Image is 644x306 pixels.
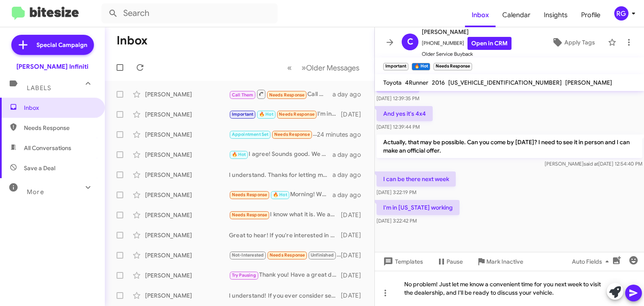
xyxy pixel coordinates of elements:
[269,92,305,98] span: Needs Response
[545,161,642,167] span: [PERSON_NAME] [DATE] 12:54:40 PM
[377,200,460,215] p: I'm in [US_STATE] working
[36,41,87,49] span: Special Campaign
[377,218,417,224] span: [DATE] 3:22:42 PM
[229,250,341,260] div: No
[24,124,95,132] span: Needs Response
[145,130,229,139] div: [PERSON_NAME]
[565,254,619,269] button: Auto Fields
[564,35,595,50] span: Apply Tags
[496,3,537,27] a: Calendar
[572,254,612,269] span: Auto Fields
[145,150,229,159] div: [PERSON_NAME]
[287,62,292,73] span: «
[448,79,562,86] span: [US_VEHICLE_IDENTIFICATION_NUMBER]
[377,135,642,158] p: Actually, that may be possible. Can you come by [DATE]? I need to see it in person and I can make...
[117,34,148,47] h1: Inbox
[229,109,341,119] div: I'm in [US_STATE] working
[377,171,456,187] p: I can be there next week
[614,6,628,21] div: RG
[232,252,264,258] span: Not-Interested
[232,272,256,278] span: Try Pausing
[274,132,310,137] span: Needs Response
[422,37,512,50] span: [PHONE_NUMBER]
[232,212,267,218] span: Needs Response
[270,252,305,258] span: Needs Response
[447,254,463,269] span: Pause
[145,251,229,259] div: [PERSON_NAME]
[145,271,229,280] div: [PERSON_NAME]
[145,171,229,179] div: [PERSON_NAME]
[405,79,428,86] span: 4Runner
[229,190,332,200] div: Morning! We haven't tried yet.
[279,112,314,117] span: Needs Response
[332,150,368,159] div: a day ago
[584,161,598,167] span: said at
[296,59,364,76] button: Next
[259,112,273,117] span: 🔥 Hot
[232,192,267,197] span: Needs Response
[607,6,635,21] button: RG
[282,59,297,76] button: Previous
[537,3,574,27] a: Insights
[383,63,408,70] small: Important
[311,252,334,258] span: Unfinished
[16,62,88,71] div: [PERSON_NAME] Infiniti
[377,106,433,121] p: And yes it's 4x4
[229,150,332,159] div: I agree! Sounds good. We can meet at 4.
[229,291,341,300] div: I understand! If you ever consider selling your QX80 in the future, feel free to reach out. We're...
[432,79,445,86] span: 2016
[341,211,368,219] div: [DATE]
[341,271,368,280] div: [DATE]
[377,189,416,195] span: [DATE] 3:22:19 PM
[301,62,306,73] span: »
[101,3,278,23] input: Search
[24,144,71,152] span: All Conversations
[341,231,368,239] div: [DATE]
[407,35,413,49] span: C
[145,231,229,239] div: [PERSON_NAME]
[229,171,332,179] div: I understand. Thanks for letting me know. Have a great day!
[232,92,254,98] span: Call Them
[332,191,368,199] div: a day ago
[377,95,419,101] span: [DATE] 12:39:35 PM
[341,110,368,119] div: [DATE]
[542,35,604,50] button: Apply Tags
[434,63,472,70] small: Needs Response
[27,188,44,196] span: More
[229,270,341,280] div: Thank you! Have a great day.
[375,271,644,306] div: No problem! Just let me know a convenient time for you next week to visit the dealership, and I'l...
[412,63,430,70] small: 🔥 Hot
[24,104,95,112] span: Inbox
[317,130,368,139] div: 24 minutes ago
[465,3,496,27] a: Inbox
[24,164,55,172] span: Save a Deal
[341,291,368,300] div: [DATE]
[11,35,94,55] a: Special Campaign
[283,59,364,76] nav: Page navigation example
[574,3,607,27] span: Profile
[145,191,229,199] div: [PERSON_NAME]
[332,171,368,179] div: a day ago
[332,90,368,99] div: a day ago
[229,130,317,139] div: Hey [PERSON_NAME]...we loved the vehicle but went with an Escalade. Your staff is wonderful.
[229,231,341,239] div: Great to hear! If you're interested in selling your vehicle, let's schedule a time for you to bri...
[229,210,341,220] div: I know what it is. We are great
[232,132,269,137] span: Appointment Set
[377,124,420,130] span: [DATE] 12:39:44 PM
[383,79,402,86] span: Toyota
[422,27,512,37] span: [PERSON_NAME]
[565,79,612,86] span: [PERSON_NAME]
[430,254,470,269] button: Pause
[145,90,229,99] div: [PERSON_NAME]
[306,63,359,73] span: Older Messages
[232,152,246,157] span: 🔥 Hot
[273,192,287,197] span: 🔥 Hot
[145,110,229,119] div: [PERSON_NAME]
[341,251,368,259] div: [DATE]
[486,254,523,269] span: Mark Inactive
[145,211,229,219] div: [PERSON_NAME]
[467,37,512,50] a: Open in CRM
